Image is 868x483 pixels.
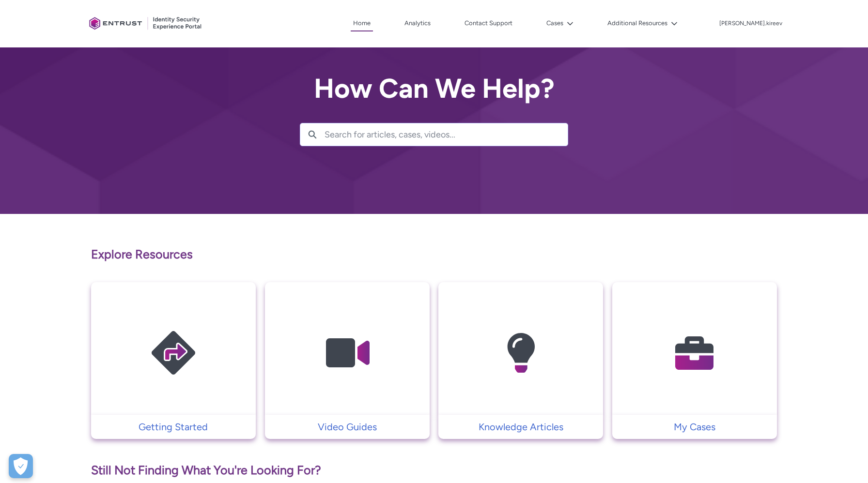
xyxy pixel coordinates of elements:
img: Video Guides [301,301,393,405]
p: My Cases [617,420,772,434]
a: Home [351,16,373,31]
img: Getting Started [127,301,219,405]
p: [PERSON_NAME].kireev [719,20,782,27]
p: Knowledge Articles [443,420,598,434]
p: Getting Started [96,420,251,434]
button: Search [300,123,325,146]
a: My Cases [612,420,777,434]
button: Open Preferences [9,454,33,478]
h2: How Can We Help? [300,74,568,104]
input: Search for articles, cases, videos... [325,123,568,146]
button: User Profile vladimir.kireev [719,18,783,28]
img: Knowledge Articles [475,301,567,405]
a: Getting Started [91,420,256,434]
div: Cookie Preferences [9,454,33,478]
a: Knowledge Articles [438,420,603,434]
button: Additional Resources [605,16,680,30]
a: Analytics, opens in new tab [402,16,433,30]
p: Explore Resources [91,245,777,264]
a: Video Guides [265,420,430,434]
button: Cases [544,16,576,30]
img: My Cases [649,301,741,405]
a: Contact Support [462,16,515,30]
p: Video Guides [270,420,425,434]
